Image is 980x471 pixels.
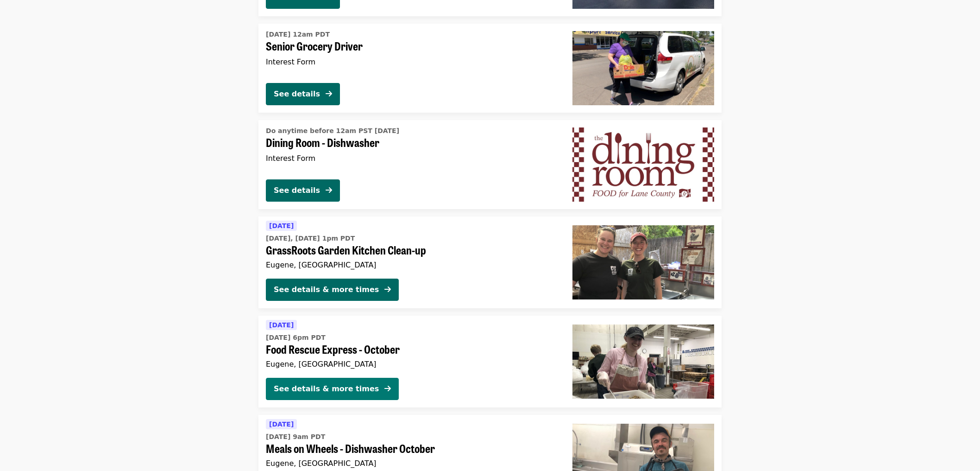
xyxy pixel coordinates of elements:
time: [DATE] 6pm PDT [266,333,326,343]
span: [DATE] [269,321,294,329]
a: See details for "Senior Grocery Driver" [258,24,722,113]
span: [DATE] [269,420,294,428]
div: Eugene, [GEOGRAPHIC_DATA] [266,360,558,369]
a: See details for "Dining Room - Dishwasher" [258,120,722,209]
span: [DATE] [269,222,294,229]
div: See details & more times [274,284,379,295]
img: Senior Grocery Driver organized by Food for Lane County [572,31,714,105]
button: See details & more times [266,378,399,400]
button: See details [266,179,340,202]
a: See details for "GrassRoots Garden Kitchen Clean-up" [258,216,722,308]
div: See details & more times [274,383,379,395]
i: arrow-right icon [384,285,391,294]
button: See details [266,83,340,105]
span: Food Rescue Express - October [266,343,558,356]
span: Do anytime before 12am PST [DATE] [266,127,399,134]
button: See details & more times [266,279,399,301]
img: Dining Room - Dishwasher organized by Food for Lane County [572,127,714,202]
span: Interest Form [266,57,315,66]
span: Dining Room - Dishwasher [266,136,558,149]
span: Senior Grocery Driver [266,39,558,53]
img: Food Rescue Express - October organized by Food for Lane County [572,325,714,399]
span: GrassRoots Garden Kitchen Clean-up [266,243,558,257]
div: See details [274,185,320,196]
img: GrassRoots Garden Kitchen Clean-up organized by Food for Lane County [572,225,714,299]
i: arrow-right icon [384,384,391,393]
div: See details [274,89,320,100]
a: See details for "Food Rescue Express - October" [258,316,722,407]
i: arrow-right icon [326,89,332,98]
time: [DATE], [DATE] 1pm PDT [266,234,355,243]
time: [DATE] 12am PDT [266,30,330,39]
span: Interest Form [266,154,315,163]
i: arrow-right icon [326,186,332,195]
div: Eugene, [GEOGRAPHIC_DATA] [266,261,558,269]
div: Eugene, [GEOGRAPHIC_DATA] [266,459,558,468]
span: Meals on Wheels - Dishwasher October [266,442,558,455]
time: [DATE] 9am PDT [266,432,325,442]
